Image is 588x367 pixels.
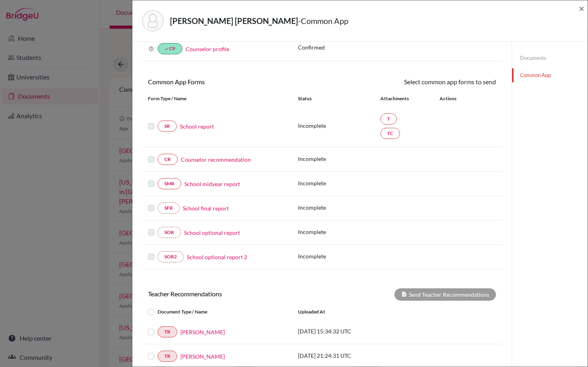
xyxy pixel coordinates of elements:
[579,2,584,14] span: ×
[298,95,380,102] div: Status
[298,203,380,212] p: Incomplete
[181,155,251,164] a: Counselor recommendation
[180,122,214,131] a: School report
[158,178,181,189] a: SMR
[183,204,229,212] a: School final report
[298,155,380,163] p: Incomplete
[142,78,322,85] h6: Common App Forms
[158,326,177,337] a: TR
[142,290,322,298] h6: Teacher Recommendations
[380,128,400,139] a: TC
[158,227,181,238] a: SOR
[180,328,225,336] a: [PERSON_NAME]
[298,351,406,360] p: [DATE] 21:24:31 UTC
[142,95,292,102] div: Form Type / Name
[322,77,502,87] div: Select common app forms to send
[298,228,380,236] p: Incomplete
[158,202,180,214] a: SFR
[142,307,292,317] div: Document Type / Name
[158,154,178,165] a: CR
[579,4,584,13] button: Close
[170,16,298,26] strong: [PERSON_NAME] [PERSON_NAME]
[298,16,348,26] span: - Common App
[158,121,177,132] a: SR
[512,68,588,82] a: Common App
[187,253,247,261] a: School optional report 2
[298,121,380,130] p: Incomplete
[380,113,397,125] a: T
[292,307,412,317] div: Uploaded at
[180,352,225,361] a: [PERSON_NAME]
[186,46,229,52] a: Counselor profile
[164,46,169,51] i: done
[298,179,380,187] p: Incomplete
[298,43,496,52] p: Confirmed
[158,351,177,362] a: TR
[512,51,588,65] a: Documents
[158,43,182,54] a: doneCP
[394,288,496,301] div: Send Teacher Recommendations
[158,251,184,262] a: SOR2
[380,95,430,102] div: Attachments
[298,252,380,260] p: Incomplete
[430,95,480,102] div: Actions
[298,327,406,335] p: [DATE] 15:34:32 UTC
[184,180,240,188] a: School midyear report
[184,228,240,237] a: School optional report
